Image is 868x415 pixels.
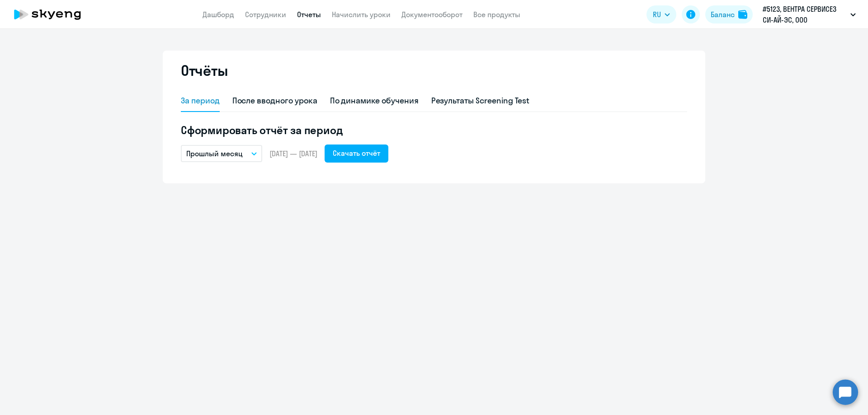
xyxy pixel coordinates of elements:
h5: Сформировать отчёт за период [181,123,687,137]
p: Прошлый месяц [186,148,243,159]
p: #5123, ВЕНТРА СЕРВИСЕЗ СИ-АЙ-ЭС, ООО [763,4,847,25]
div: Баланс [711,9,735,20]
div: За период [181,95,220,107]
span: RU [653,9,661,20]
a: Документооборот [401,10,462,19]
div: Скачать отчёт [333,148,380,159]
a: Сотрудники [245,10,286,19]
button: RU [646,5,676,23]
button: Скачать отчёт [325,145,388,163]
div: По динамике обучения [330,95,419,107]
button: #5123, ВЕНТРА СЕРВИСЕЗ СИ-АЙ-ЭС, ООО [758,4,860,25]
button: Балансbalance [705,5,753,23]
h2: Отчёты [181,61,228,79]
a: Дашборд [203,10,234,19]
button: Прошлый месяц [181,145,262,162]
img: balance [738,10,747,19]
a: Отчеты [297,10,321,19]
a: Все продукты [473,10,520,19]
span: [DATE] — [DATE] [269,149,317,159]
div: После вводного урока [232,95,317,107]
div: Результаты Screening Test [431,95,530,107]
a: Начислить уроки [332,10,391,19]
